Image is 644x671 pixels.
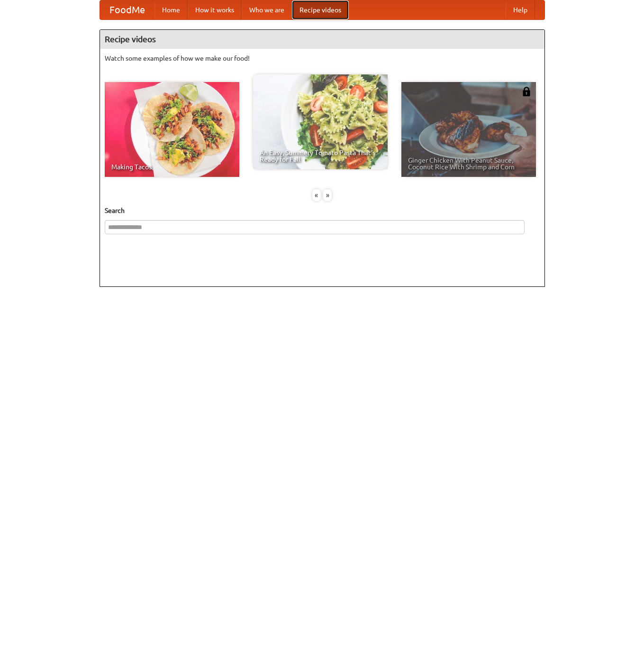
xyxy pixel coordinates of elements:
div: » [323,189,332,201]
a: Recipe videos [292,0,349,19]
h5: Search [105,206,540,215]
span: An Easy, Summery Tomato Pasta That's Ready for Fall [260,149,381,163]
p: Watch some examples of how we make our food! [105,54,540,63]
a: Who we are [242,0,292,19]
span: Making Tacos [111,164,233,170]
a: How it works [188,0,242,19]
div: « [312,189,321,201]
h4: Recipe videos [100,30,544,49]
a: Home [154,0,188,19]
img: 483408.png [522,87,531,96]
a: FoodMe [100,0,154,19]
a: Help [506,0,535,19]
a: An Easy, Summery Tomato Pasta That's Ready for Fall [253,74,388,169]
a: Making Tacos [105,82,239,177]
